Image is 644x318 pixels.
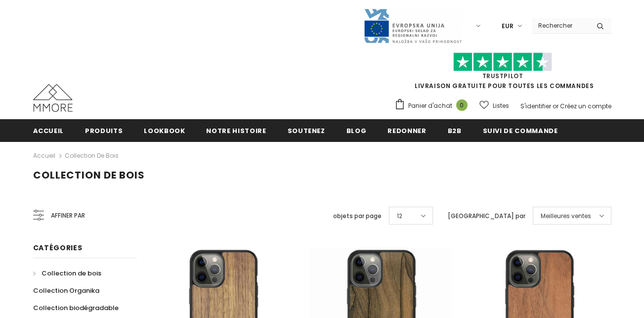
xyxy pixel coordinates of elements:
span: B2B [448,126,462,136]
a: Collection biodégradable [33,299,119,317]
a: Notre histoire [206,119,266,141]
img: Javni Razpis [363,8,462,44]
a: Collection Organika [33,282,99,299]
input: Search Site [532,18,589,33]
span: Produits [85,126,123,136]
span: Panier d'achat [408,101,452,111]
a: soutenez [288,119,325,141]
a: Blog [346,119,367,141]
a: Panier d'achat 0 [394,98,472,113]
span: Affiner par [51,210,85,221]
span: Catégories [33,243,83,253]
a: Redonner [387,119,426,141]
span: Redonner [387,126,426,136]
a: Accueil [33,150,55,162]
span: Collection biodégradable [33,303,119,313]
span: Collection de bois [33,168,145,182]
span: Lookbook [144,126,185,136]
a: TrustPilot [482,72,523,80]
a: Lookbook [144,119,185,141]
a: Javni Razpis [363,21,462,30]
span: soutenez [288,126,325,136]
a: Collection de bois [33,265,101,282]
a: Suivi de commande [483,119,558,141]
span: Blog [346,126,367,136]
span: EUR [502,21,514,31]
span: Collection Organika [33,286,99,295]
img: Cas MMORE [33,84,73,112]
span: 0 [456,99,468,111]
a: Produits [85,119,123,141]
a: Collection de bois [65,151,119,160]
a: Accueil [33,119,64,141]
a: Créez un compte [560,102,611,110]
span: Listes [493,101,509,111]
span: Accueil [33,126,64,136]
a: S'identifier [520,102,551,110]
span: or [553,102,558,110]
label: objets par page [333,211,382,221]
span: Suivi de commande [483,126,558,136]
span: Notre histoire [206,126,266,136]
span: Collection de bois [42,269,101,278]
img: Faites confiance aux étoiles pilotes [453,52,552,72]
label: [GEOGRAPHIC_DATA] par [448,211,525,221]
span: 12 [397,211,402,221]
span: Meilleures ventes [541,211,591,221]
span: LIVRAISON GRATUITE POUR TOUTES LES COMMANDES [394,57,611,90]
a: Listes [479,97,509,114]
a: B2B [448,119,462,141]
